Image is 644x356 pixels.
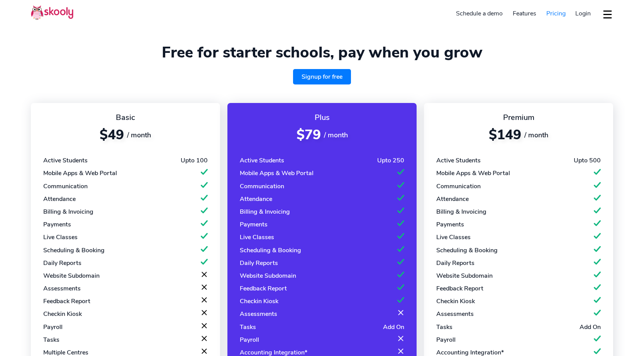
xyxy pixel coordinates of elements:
[43,220,71,229] div: Payments
[43,233,78,241] div: Live Classes
[508,7,541,20] a: Features
[546,9,566,18] span: Pricing
[436,112,601,123] div: Premium
[293,69,351,84] a: Signup for free
[31,43,613,62] h1: Free for starter schools, pay when you grow
[43,336,59,344] div: Tasks
[43,156,88,165] div: Active Students
[489,126,521,144] span: $149
[436,246,498,255] div: Scheduling & Booking
[240,156,284,165] div: Active Students
[43,259,81,267] div: Daily Reports
[43,284,81,293] div: Assessments
[436,284,483,293] div: Feedback Report
[240,336,259,344] div: Payroll
[43,182,88,191] div: Communication
[436,272,493,280] div: Website Subdomain
[240,284,287,293] div: Feedback Report
[240,195,272,203] div: Attendance
[324,130,348,140] span: / month
[436,169,510,177] div: Mobile Apps & Web Portal
[436,195,469,203] div: Attendance
[574,156,601,165] div: Upto 500
[541,7,571,20] a: Pricing
[240,246,301,255] div: Scheduling & Booking
[240,220,268,229] div: Payments
[43,310,82,318] div: Checkin Kiosk
[43,297,90,305] div: Feedback Report
[436,156,481,165] div: Active Students
[240,310,277,318] div: Assessments
[43,169,117,177] div: Mobile Apps & Web Portal
[575,9,591,18] span: Login
[43,112,208,123] div: Basic
[31,5,73,20] img: Skooly
[436,220,464,229] div: Payments
[240,323,256,331] div: Tasks
[240,208,290,216] div: Billing & Invoicing
[43,246,105,255] div: Scheduling & Booking
[383,323,404,331] div: Add On
[524,130,548,140] span: / month
[240,112,404,123] div: Plus
[602,5,613,23] button: dropdown menu
[127,130,151,140] span: / month
[240,272,296,280] div: Website Subdomain
[240,259,278,267] div: Daily Reports
[436,182,481,191] div: Communication
[43,195,76,203] div: Attendance
[570,7,596,20] a: Login
[436,208,486,216] div: Billing & Invoicing
[377,156,404,165] div: Upto 250
[100,126,124,144] span: $49
[43,323,63,331] div: Payroll
[297,126,321,144] span: $79
[436,233,471,241] div: Live Classes
[240,182,284,191] div: Communication
[240,297,278,305] div: Checkin Kiosk
[451,7,508,20] a: Schedule a demo
[43,272,100,280] div: Website Subdomain
[240,233,274,241] div: Live Classes
[436,259,475,267] div: Daily Reports
[436,297,475,305] div: Checkin Kiosk
[240,169,314,177] div: Mobile Apps & Web Portal
[181,156,208,165] div: Upto 100
[43,208,93,216] div: Billing & Invoicing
